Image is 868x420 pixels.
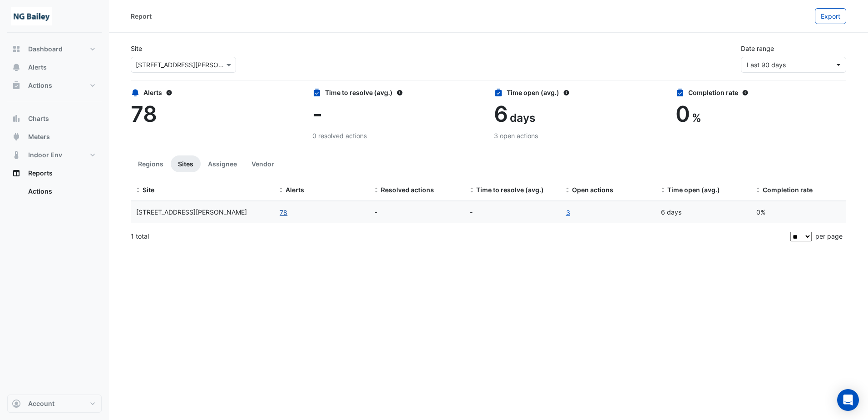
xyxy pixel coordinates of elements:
span: Reports [28,169,53,178]
button: Charts [7,110,102,128]
span: 78 [131,100,157,127]
app-icon: Alerts [12,63,21,72]
button: 78 [279,207,288,218]
span: Open actions [572,186,613,194]
span: Meters [28,132,50,141]
span: Site [143,186,154,194]
span: Charts [28,114,49,123]
div: 0% [756,207,841,218]
span: Time open (avg.) [667,186,720,194]
span: Account [28,399,54,408]
span: Resolved actions [381,186,434,194]
img: Company Logo [11,7,52,25]
label: Site [131,44,142,53]
span: days [510,111,535,125]
button: Account [7,395,102,413]
span: Export [821,12,840,20]
span: per page [815,232,843,240]
div: 0 resolved actions [312,131,483,140]
div: 3 open actions [494,131,665,140]
div: Reports [7,182,102,204]
div: Alerts [131,88,301,97]
label: Date range [741,44,774,53]
app-icon: Actions [12,81,21,90]
button: Dashboard [7,40,102,58]
app-icon: Charts [12,114,21,123]
span: % [692,111,701,125]
span: Completion rate [763,186,813,194]
span: Indoor Env [28,150,62,160]
span: 6 [494,100,508,127]
span: Actions [28,81,52,90]
button: Actions [7,76,102,95]
button: Export [815,8,846,24]
span: 0 [676,100,690,127]
div: Time to resolve (avg.) [312,88,483,97]
button: Alerts [7,58,102,76]
span: Alerts [28,63,47,72]
div: Completion rate [676,88,846,97]
span: 28 May 25 - 26 Aug 25 [747,61,786,69]
app-icon: Meters [12,132,21,141]
button: Sites [171,155,201,172]
button: Regions [131,155,171,172]
div: Completion (%) = Resolved Actions / (Resolved Actions + Open Actions) [756,185,841,195]
button: Last 90 days [741,57,846,73]
app-icon: Dashboard [12,45,21,54]
div: Report [131,11,152,21]
span: Time to resolve (avg.) [476,186,544,194]
span: - [312,100,322,127]
span: Dashboard [28,45,63,54]
div: - [375,207,459,218]
app-icon: Indoor Env [12,150,21,160]
button: Assignee [201,155,244,172]
span: Alerts [286,186,304,194]
button: Vendor [244,155,281,172]
div: Open Intercom Messenger [837,389,859,411]
span: 3 Hardman Street [136,208,247,216]
div: - [470,207,554,218]
a: Actions [21,182,102,200]
div: 6 days [661,207,745,218]
button: Reports [7,164,102,182]
div: 1 total [131,225,789,248]
div: Time open (avg.) [494,88,665,97]
app-icon: Reports [12,169,21,178]
button: Indoor Env [7,146,102,164]
button: Meters [7,128,102,146]
a: 3 [566,207,571,218]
